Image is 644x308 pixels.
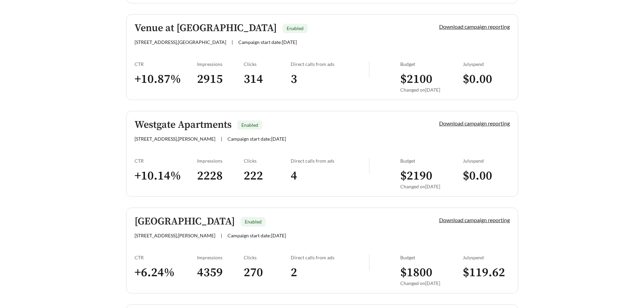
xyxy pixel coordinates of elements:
a: Westgate ApartmentsEnabled[STREET_ADDRESS],[PERSON_NAME]|Campaign start date:[DATE]Download campa... [126,111,518,197]
span: [STREET_ADDRESS] , [PERSON_NAME] [135,136,215,142]
div: Budget [400,255,463,260]
div: Direct calls from ads [291,255,369,260]
h3: $ 1800 [400,265,463,280]
div: Changed on [DATE] [400,184,463,189]
h3: $ 2100 [400,72,463,87]
div: Clicks [244,255,291,260]
div: Clicks [244,61,291,67]
h3: + 10.14 % [135,168,197,184]
img: line [369,61,369,77]
div: July spend [463,255,510,260]
h3: + 10.87 % [135,72,197,87]
h3: + 6.24 % [135,265,197,280]
h3: $ 119.62 [463,265,510,280]
div: Changed on [DATE] [400,87,463,93]
div: Impressions [197,255,244,260]
h3: $ 0.00 [463,168,510,184]
span: Campaign start date: [DATE] [238,39,297,45]
div: Impressions [197,158,244,164]
h5: Venue at [GEOGRAPHIC_DATA] [135,23,277,34]
h3: $ 0.00 [463,72,510,87]
div: CTR [135,61,197,67]
h3: 222 [244,168,291,184]
div: Budget [400,158,463,164]
div: CTR [135,158,197,164]
div: CTR [135,255,197,260]
span: | [221,233,222,238]
span: Enabled [241,122,258,128]
a: Download campaign reporting [439,120,510,126]
div: Direct calls from ads [291,61,369,67]
a: Download campaign reporting [439,23,510,30]
div: Changed on [DATE] [400,280,463,286]
div: Impressions [197,61,244,67]
h3: 3 [291,72,369,87]
h3: $ 2190 [400,168,463,184]
h3: 314 [244,72,291,87]
h3: 4 [291,168,369,184]
h3: 2915 [197,72,244,87]
a: [GEOGRAPHIC_DATA]Enabled[STREET_ADDRESS],[PERSON_NAME]|Campaign start date:[DATE]Download campaig... [126,208,518,293]
span: | [221,136,222,142]
a: Venue at [GEOGRAPHIC_DATA]Enabled[STREET_ADDRESS],[GEOGRAPHIC_DATA]|Campaign start date:[DATE]Dow... [126,14,518,100]
img: line [369,255,369,271]
div: Clicks [244,158,291,164]
h5: Westgate Apartments [135,119,232,131]
h3: 270 [244,265,291,280]
span: [STREET_ADDRESS] , [GEOGRAPHIC_DATA] [135,39,226,45]
h3: 2 [291,265,369,280]
div: July spend [463,61,510,67]
img: line [369,158,369,174]
h5: [GEOGRAPHIC_DATA] [135,216,235,227]
h3: 4359 [197,265,244,280]
span: Enabled [287,25,304,31]
span: Campaign start date: [DATE] [228,233,286,238]
span: Enabled [245,219,262,224]
a: Download campaign reporting [439,217,510,223]
div: Direct calls from ads [291,158,369,164]
span: Campaign start date: [DATE] [228,136,286,142]
div: Budget [400,61,463,67]
h3: 2228 [197,168,244,184]
div: July spend [463,158,510,164]
span: | [232,39,233,45]
span: [STREET_ADDRESS] , [PERSON_NAME] [135,233,215,238]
